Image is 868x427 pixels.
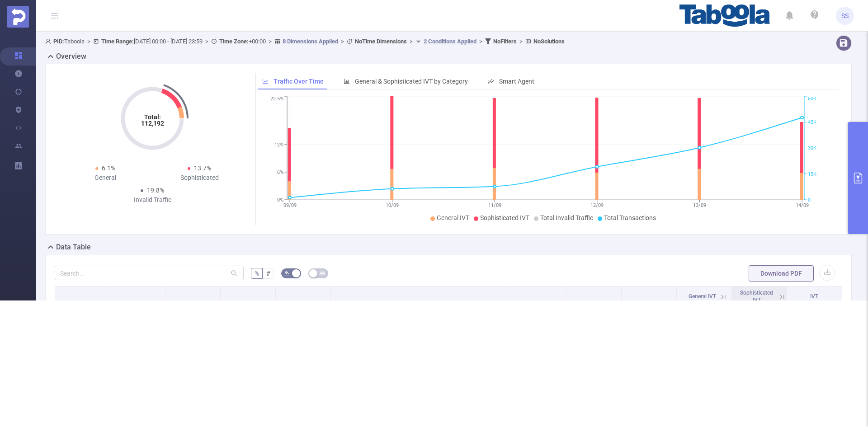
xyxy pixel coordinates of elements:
[604,214,656,221] span: Total Transactions
[255,270,259,277] span: %
[841,7,849,25] span: SS
[56,242,91,253] h2: Data Table
[53,38,64,45] b: PID:
[693,202,706,208] tspan: 13/09
[437,214,469,221] span: General IVT
[355,38,407,45] b: No Time Dimensions
[147,187,164,194] span: 19.8%
[266,38,274,45] span: >
[277,197,283,203] tspan: 0%
[45,38,565,45] span: Taboola [DATE] 00:00 - [DATE] 23:59 +00:00
[493,38,517,45] b: No Filters
[270,96,283,102] tspan: 22.5%
[144,113,161,121] tspan: Total:
[152,173,246,183] div: Sophisticated
[386,202,399,208] tspan: 10/09
[795,202,808,208] tspan: 14/09
[7,6,29,28] img: Protected Media
[407,38,415,45] span: >
[266,270,270,277] span: #
[499,78,534,85] span: Smart Agent
[262,78,269,84] i: icon: line-chart
[488,202,501,208] tspan: 11/09
[533,38,565,45] b: No Solutions
[102,164,115,172] span: 6.1%
[808,119,816,125] tspan: 45K
[58,173,152,183] div: General
[749,265,814,282] button: Download PDF
[810,293,818,300] span: IVT
[664,286,676,336] i: Filter menu
[740,290,773,303] span: Sophisticated IVT
[476,38,485,45] span: >
[808,145,816,151] tspan: 30K
[808,96,816,102] tspan: 60K
[344,78,350,84] i: icon: bar-chart
[194,164,211,172] span: 13.7%
[203,38,211,45] span: >
[55,266,244,280] input: Search...
[56,51,86,62] h2: Overview
[277,169,283,175] tspan: 6%
[85,38,93,45] span: >
[219,38,249,45] b: Time Zone:
[283,38,338,45] u: 8 Dimensions Applied
[141,120,164,127] tspan: 112,192
[480,214,529,221] span: Sophisticated IVT
[689,293,716,300] span: General IVT
[284,270,290,276] i: icon: bg-colors
[808,197,811,203] tspan: 0
[540,214,593,221] span: Total Invalid Traffic
[105,195,199,205] div: Invalid Traffic
[355,78,468,85] span: General & Sophisticated IVT by Category
[424,38,476,45] u: 2 Conditions Applied
[274,142,283,148] tspan: 12%
[101,38,134,45] b: Time Range:
[45,38,53,44] i: icon: user
[808,171,816,177] tspan: 15K
[338,38,347,45] span: >
[274,78,324,85] span: Traffic Over Time
[590,202,604,208] tspan: 12/09
[320,270,325,276] i: icon: table
[517,38,525,45] span: >
[283,202,296,208] tspan: 09/09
